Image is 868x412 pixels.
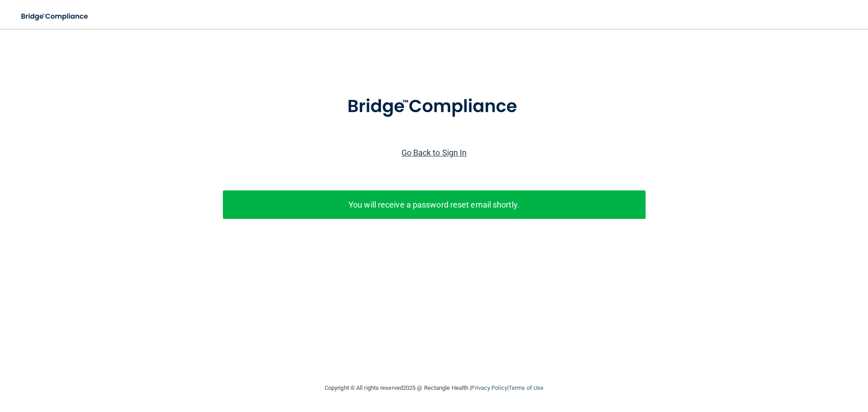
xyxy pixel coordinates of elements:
[230,197,639,212] p: You will receive a password reset email shortly.
[471,384,507,391] a: Privacy Policy
[509,384,543,391] a: Terms of Use
[329,83,539,130] img: bridge_compliance_login_screen.278c3ca4.svg
[269,374,599,403] div: Copyright © All rights reserved 2025 @ Rectangle Health | |
[401,148,467,157] a: Go Back to Sign In
[14,7,97,26] img: bridge_compliance_login_screen.278c3ca4.svg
